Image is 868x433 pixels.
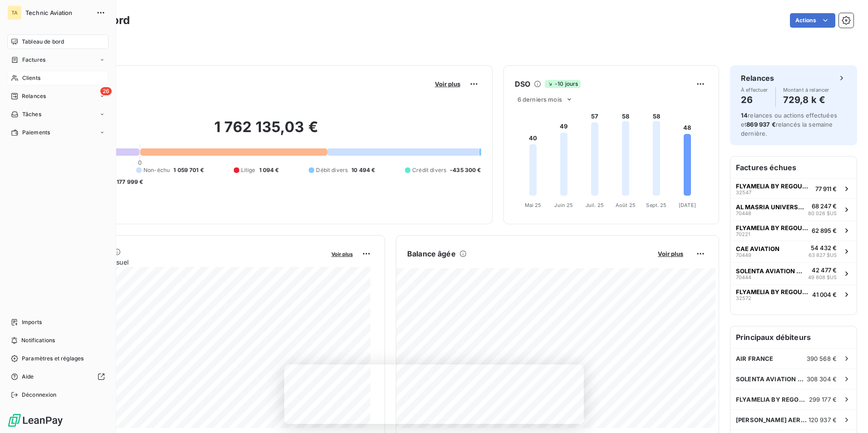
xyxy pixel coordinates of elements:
tspan: Mai 25 [524,202,541,208]
span: 6 derniers mois [518,96,562,103]
span: 0 [138,159,142,166]
span: Notifications [21,336,55,344]
span: 1 059 701 € [173,166,204,174]
tspan: Août 25 [616,202,636,208]
div: TA [7,5,22,20]
h6: Relances [741,73,774,84]
h6: Balance âgée [407,248,456,259]
button: FLYAMELIA BY REGOURD AVIATION7022162 895 € [730,221,857,241]
span: Paiements [22,128,50,137]
span: [PERSON_NAME] AEROSPACE SA [736,416,809,423]
span: Chiffre d'affaires mensuel [51,257,325,267]
span: 77 911 € [815,185,837,192]
button: SOLENTA AVIATION PTY7044442 477 €49 808 $US [730,262,857,285]
span: 869 937 € [746,121,775,128]
span: Voir plus [435,80,460,88]
span: AIR FRANCE [736,355,774,362]
span: 32547 [736,190,751,195]
span: 390 568 € [807,355,837,362]
a: Aide [7,369,108,384]
iframe: Intercom live chat [837,402,859,424]
button: FLYAMELIA BY REGOURD AVIATION3257241 004 € [730,285,857,305]
span: Voir plus [331,251,353,257]
span: -177 999 € [114,178,143,186]
span: FLYAMELIA BY REGOURD AVIATION [736,396,809,403]
button: Voir plus [655,250,686,258]
span: 54 432 € [811,244,837,251]
span: 80 026 $US [808,210,837,217]
h6: Factures échues [730,157,857,178]
span: À effectuer [741,87,768,93]
button: Actions [790,13,835,28]
span: 62 895 € [812,227,837,234]
span: 70444 [736,275,751,280]
span: Imports [22,318,42,326]
button: Voir plus [432,80,463,88]
span: Factures [22,56,45,64]
span: Crédit divers [412,166,446,174]
span: CAE AVIATION [736,245,779,252]
h6: DSO [515,79,530,89]
tspan: Sept. 25 [646,202,666,208]
span: Litige [241,166,256,174]
tspan: [DATE] [679,202,696,208]
img: Logo LeanPay [7,413,64,428]
span: SOLENTA AVIATION PTY [736,267,804,275]
span: Tableau de bord [22,38,64,46]
span: AL MASRIA UNIVERSAL [736,203,804,211]
span: 308 304 € [807,375,837,383]
span: FLYAMELIA BY REGOURD AVIATION [736,288,809,295]
span: 63 827 $US [809,251,837,259]
span: Aide [22,373,34,381]
span: -10 jours [545,80,581,88]
span: 70221 [736,231,750,237]
button: FLYAMELIA BY REGOURD AVIATION3254777 911 € [730,178,857,198]
span: -435 300 € [450,166,481,174]
span: 70449 [736,252,751,258]
h2: 1 762 135,03 € [51,118,481,145]
span: 70448 [736,211,751,216]
span: SOLENTA AVIATION PTY [736,375,807,383]
span: Montant à relancer [783,87,829,93]
button: AL MASRIA UNIVERSAL7044868 247 €80 026 $US [730,198,857,221]
span: 120 937 € [809,416,837,423]
span: 32572 [736,295,751,301]
tspan: Juin 25 [554,202,573,208]
span: 49 808 $US [808,274,837,281]
span: 10 494 € [351,166,375,174]
tspan: Juil. 25 [586,202,604,208]
button: Voir plus [329,250,355,258]
span: 42 477 € [812,266,837,274]
span: 299 177 € [809,396,837,403]
span: relances ou actions effectuées et relancés la semaine dernière. [741,112,837,137]
span: FLYAMELIA BY REGOURD AVIATION [736,182,812,190]
span: Non-échu [143,166,170,174]
span: Voir plus [658,250,683,257]
span: Paramètres et réglages [22,354,84,363]
h4: 26 [741,93,768,107]
h6: Principaux débiteurs [730,326,857,348]
span: 14 [741,112,748,119]
span: 1 094 € [259,166,279,174]
span: FLYAMELIA BY REGOURD AVIATION [736,224,808,231]
span: 26 [100,87,112,95]
span: Débit divers [316,166,348,174]
span: 68 247 € [812,202,837,210]
span: Déconnexion [22,391,57,399]
span: Relances [22,92,46,100]
span: Tâches [22,110,41,118]
button: CAE AVIATION7044954 432 €63 827 $US [730,241,857,263]
iframe: Enquête de LeanPay [284,364,584,424]
h4: 729,8 k € [783,93,829,107]
span: Technic Aviation [25,9,91,16]
span: Clients [22,74,40,82]
span: 41 004 € [812,291,837,298]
